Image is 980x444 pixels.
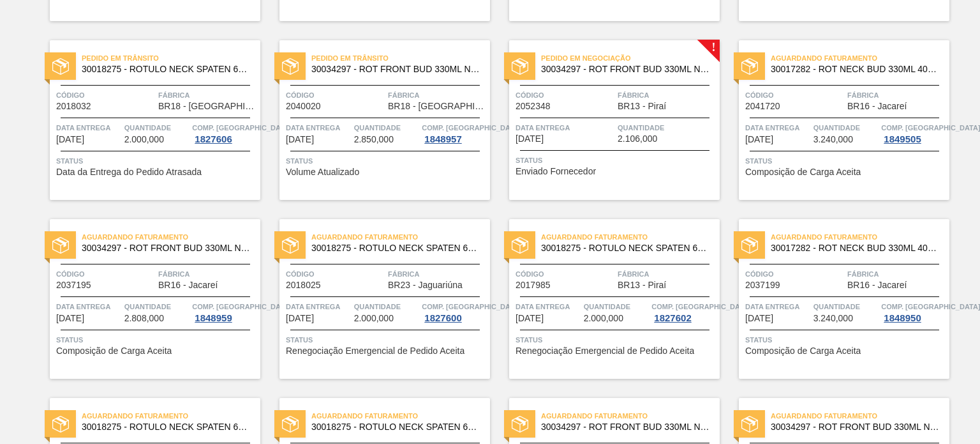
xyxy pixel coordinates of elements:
span: Data Entrega [516,121,614,134]
span: BR13 - Piraí [618,280,666,290]
a: Comp. [GEOGRAPHIC_DATA]1848957 [422,121,487,144]
span: Código [286,89,385,102]
img: status [282,237,299,254]
span: 3.240,000 [813,314,853,323]
img: status [741,58,758,75]
span: Comp. Carga [192,121,291,134]
span: Fábrica [847,89,946,102]
a: Comp. [GEOGRAPHIC_DATA]1827600 [422,300,487,323]
span: Aguardando Faturamento [82,410,260,422]
span: Fábrica [388,268,487,280]
div: 1848957 [422,134,464,144]
span: Fábrica [158,89,257,102]
span: 30034297 - ROT FRONT BUD 330ML NIV25 [82,243,250,253]
a: statusPedido em Trânsito30018275 - ROTULO NECK SPATEN 600 RGB 36MIC REDONDOCódigo2018032FábricaBR... [31,40,260,200]
span: BR18 - Pernambuco [388,102,487,111]
span: Código [745,89,844,102]
span: Status [745,155,946,167]
span: Status [56,155,257,167]
span: Data Entrega [56,300,121,313]
span: Quantidade [813,121,879,134]
div: 1827602 [651,313,694,323]
span: Fábrica [618,268,716,280]
span: Quantidade [124,300,189,313]
span: Comp. Carga [881,300,980,313]
div: 1827606 [192,134,234,144]
a: Comp. [GEOGRAPHIC_DATA]1848959 [192,300,257,323]
span: BR16 - Jacareí [847,102,907,111]
span: Aguardando Faturamento [311,231,490,243]
span: 2.000,000 [124,135,164,144]
span: 2037199 [745,280,780,290]
span: 2018025 [286,280,321,290]
span: Status [745,333,946,346]
span: 30018275 - ROTULO NECK SPATEN 600 RGB 36MIC REDONDO [311,422,480,432]
span: Código [56,268,155,280]
img: status [512,58,528,75]
span: 3.240,000 [813,135,853,144]
a: Comp. [GEOGRAPHIC_DATA]1849505 [881,121,946,144]
span: Composição de Carga Aceita [56,346,172,356]
span: Aguardando Faturamento [771,52,949,65]
span: 2052348 [516,102,551,111]
span: Status [286,155,487,167]
span: Volume Atualizado [286,167,359,177]
span: 03/11/2025 [745,314,773,323]
span: 30034297 - ROT FRONT BUD 330ML NIV25 [311,65,480,74]
span: Quantidade [813,300,879,313]
span: Renegociação Emergencial de Pedido Aceita [286,346,464,356]
span: Código [56,89,155,102]
span: Aguardando Faturamento [541,231,720,243]
span: Data Entrega [745,300,810,313]
span: Código [745,268,844,280]
span: Quantidade [354,121,419,134]
span: Fábrica [618,89,716,102]
span: 2.808,000 [124,314,164,323]
span: Status [516,154,716,167]
span: Data Entrega [516,300,581,313]
img: status [741,237,758,254]
span: 30018275 - ROTULO NECK SPATEN 600 RGB 36MIC REDONDO [541,243,709,253]
span: Pedido em Negociação [541,52,720,65]
span: 20/10/2025 [516,134,544,144]
span: Fábrica [847,268,946,280]
span: Comp. Carga [651,300,750,313]
span: 31/10/2025 [286,314,314,323]
span: Código [516,268,614,280]
img: status [282,416,299,433]
a: statusAguardando Faturamento30018275 - ROTULO NECK SPATEN 600 RGB 36MIC REDONDOCódigo2017985Fábri... [490,219,720,379]
span: 2017985 [516,280,551,290]
img: status [512,237,528,254]
span: Fábrica [388,89,487,102]
span: Pedido em Trânsito [311,52,490,65]
a: statusAguardando Faturamento30034297 - ROT FRONT BUD 330ML NIV25Código2037195FábricaBR16 - Jacare... [31,219,260,379]
span: 30017282 - ROT NECK BUD 330ML 40MICRAS 429 [771,243,939,253]
img: status [512,416,528,433]
span: Data Entrega [286,300,351,313]
span: Aguardando Faturamento [771,410,949,422]
span: BR23 - Jaguariúna [388,280,463,290]
span: Enviado Fornecedor [516,167,596,176]
span: Aguardando Faturamento [771,231,949,243]
span: 30034297 - ROT FRONT BUD 330ML NIV25 [541,65,709,74]
span: Status [56,333,257,346]
a: statusAguardando Faturamento30017282 - ROT NECK BUD 330ML 40MICRAS 429Código2041720FábricaBR16 - ... [720,40,949,200]
img: status [52,416,69,433]
span: Status [286,333,487,346]
span: 23/10/2025 [745,135,773,144]
span: 30018275 - ROTULO NECK SPATEN 600 RGB 36MIC REDONDO [311,243,480,253]
span: 2040020 [286,102,321,111]
span: 19/10/2025 [286,135,314,144]
span: Quantidade [584,300,649,313]
span: BR16 - Jacareí [158,280,218,290]
a: statusAguardando Faturamento30018275 - ROTULO NECK SPATEN 600 RGB 36MIC REDONDOCódigo2018025Fábri... [260,219,490,379]
span: Comp. Carga [881,121,980,134]
span: BR18 - Pernambuco [158,102,257,111]
span: Data Entrega [56,121,121,134]
img: status [741,416,758,433]
span: 19/10/2025 [56,135,84,144]
span: Código [286,268,385,280]
span: 2.850,000 [354,135,394,144]
span: Status [516,333,716,346]
span: 31/10/2025 [56,314,84,323]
